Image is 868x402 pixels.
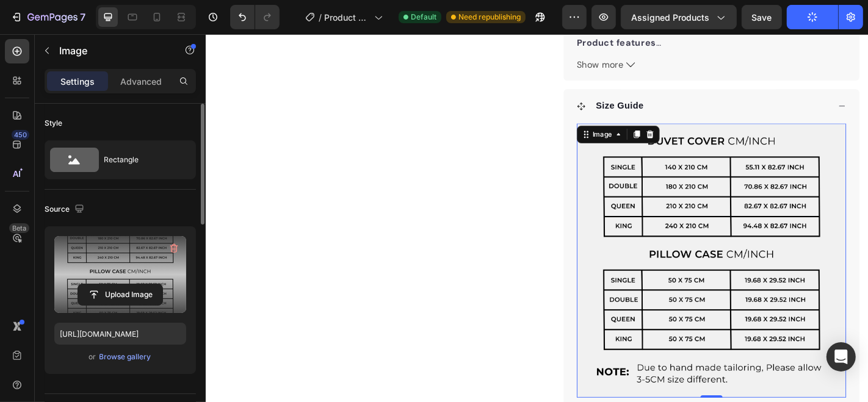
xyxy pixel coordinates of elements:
strong: Product features [410,3,498,16]
img: gempages_586526895525331659-efbadc73-3344-433a-81e6-51970a32b57c.png [410,99,708,402]
span: Save [752,12,772,23]
button: Show more [410,27,708,41]
button: Browse gallery [99,351,152,363]
button: Assigned Products [621,5,737,29]
input: https://example.com/image.jpg [54,323,186,345]
div: Browse gallery [99,351,151,362]
p: Image [59,43,163,58]
span: or [89,350,96,364]
p: Size Guide [432,73,485,87]
span: / [319,11,322,24]
p: Settings [60,75,95,88]
p: Soft and cozy microfiber fabric for ultimate comfort. Durable and sleek invisible zipper closure ... [410,3,684,89]
div: Undo/Redo [230,5,280,29]
div: Rectangle [104,146,178,174]
button: Upload Image [78,284,163,306]
div: Source [45,201,87,218]
span: Show more [410,27,463,41]
div: Style [45,118,62,129]
span: Need republishing [458,12,521,23]
span: Default [411,12,436,23]
p: 7 [80,10,85,24]
div: 450 [12,130,29,140]
div: Beta [9,223,29,233]
p: Advanced [120,75,162,88]
iframe: Design area [206,34,868,402]
span: Product Page - [DATE] 11:09:44 [324,11,369,24]
div: Image [425,106,452,117]
button: Save [742,5,782,29]
span: Assigned Products [631,11,709,24]
button: 7 [5,5,91,29]
div: Open Intercom Messenger [826,342,856,371]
